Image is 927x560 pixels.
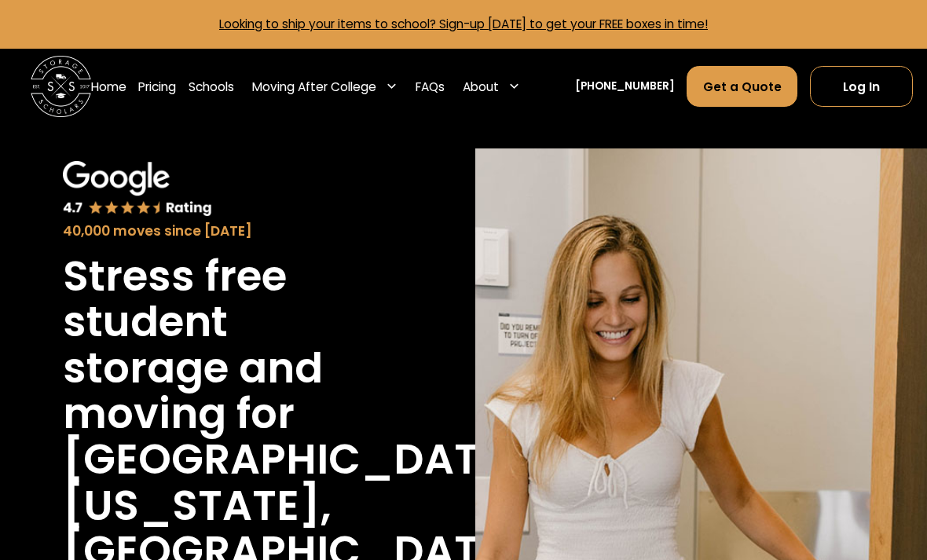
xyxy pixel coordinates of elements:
[575,79,675,94] a: [PHONE_NUMBER]
[31,56,91,116] a: home
[219,16,708,32] a: Looking to ship your items to school? Sign-up [DATE] to get your FREE boxes in time!
[457,65,526,108] div: About
[252,78,376,96] div: Moving After College
[91,65,126,108] a: Home
[138,65,176,108] a: Pricing
[463,78,499,96] div: About
[189,65,234,108] a: Schools
[810,66,913,107] a: Log In
[31,56,91,116] img: Storage Scholars main logo
[63,254,388,437] h1: Stress free student storage and moving for
[687,66,797,107] a: Get a Quote
[416,65,445,108] a: FAQs
[63,221,388,241] div: 40,000 moves since [DATE]
[246,65,403,108] div: Moving After College
[63,161,211,218] img: Google 4.7 star rating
